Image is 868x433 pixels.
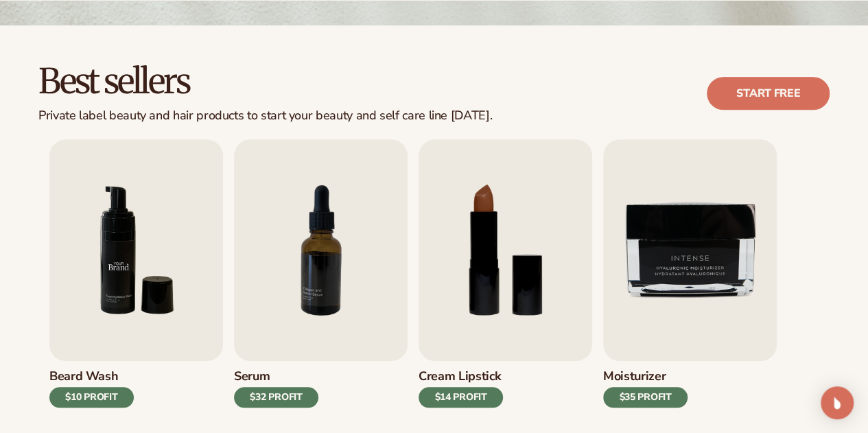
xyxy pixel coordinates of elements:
h3: Serum [234,369,318,384]
h3: Moisturizer [603,369,688,384]
div: Open Intercom Messenger [821,386,854,419]
a: 7 / 9 [234,139,408,427]
div: $10 PROFIT [49,387,134,408]
h3: Cream Lipstick [419,369,503,384]
img: Shopify Image 10 [49,139,223,361]
div: Private label beauty and hair products to start your beauty and self care line [DATE]. [38,108,492,124]
a: 9 / 9 [603,139,777,427]
div: $32 PROFIT [234,387,318,408]
h2: Best sellers [38,64,492,100]
div: $14 PROFIT [419,387,503,408]
a: 6 / 9 [49,139,223,427]
h3: Beard Wash [49,369,134,384]
a: 8 / 9 [419,139,592,427]
a: Start free [707,77,830,110]
div: $35 PROFIT [603,387,688,408]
